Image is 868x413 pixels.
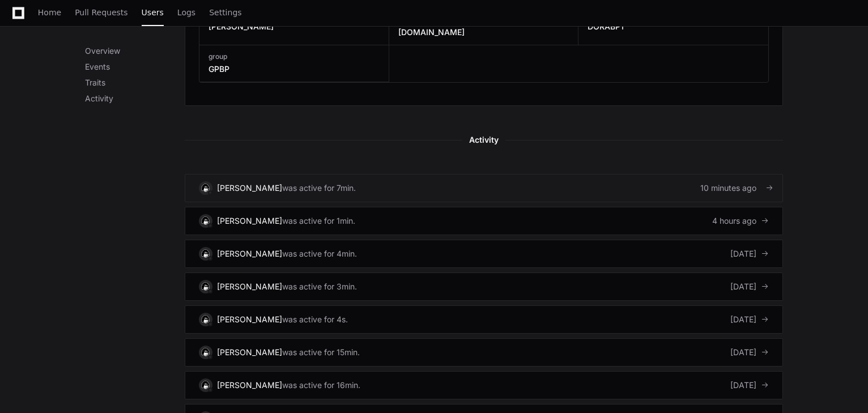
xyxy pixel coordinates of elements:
span: Users [142,9,164,16]
a: [PERSON_NAME]was active for 1min.4 hours ago [185,207,783,235]
p: Events [85,61,185,73]
div: [PERSON_NAME] [217,380,282,391]
img: 15.svg [200,215,211,226]
div: [PERSON_NAME] [217,281,282,292]
span: Settings [209,9,241,16]
div: was active for 1min. [282,215,355,227]
h3: group [209,52,229,61]
div: [DATE] [730,314,769,325]
h3: [PERSON_NAME] [209,21,274,32]
div: was active for 4min. [282,248,357,259]
span: Activity [462,133,505,147]
div: was active for 4s. [282,314,348,325]
a: [PERSON_NAME]was active for 3min.[DATE] [185,273,783,301]
div: was active for 3min. [282,281,357,292]
p: Activity [85,93,185,104]
a: [PERSON_NAME]was active for 15min.[DATE] [185,338,783,367]
div: [PERSON_NAME] [217,182,282,194]
div: [DATE] [730,380,769,391]
div: [PERSON_NAME] [217,347,282,358]
a: [PERSON_NAME]was active for 4s.[DATE] [185,305,783,334]
h3: [EMAIL_ADDRESS][PERSON_NAME][DOMAIN_NAME] [398,15,569,38]
span: Pull Requests [75,9,127,16]
img: 15.svg [200,380,211,390]
span: Home [38,9,61,16]
div: [PERSON_NAME] [217,248,282,259]
div: [PERSON_NAME] [217,215,282,227]
img: 15.svg [200,281,211,292]
div: was active for 16min. [282,380,360,391]
p: Traits [85,77,185,88]
a: [PERSON_NAME]was active for 16min.[DATE] [185,371,783,399]
h3: DORABP1 [588,21,624,32]
p: Overview [85,45,185,57]
a: [PERSON_NAME]was active for 7min.10 minutes ago [185,174,783,202]
img: 15.svg [200,347,211,357]
div: [DATE] [730,281,769,292]
div: was active for 7min. [282,182,356,194]
div: 4 hours ago [712,215,769,227]
div: [DATE] [730,248,769,259]
img: 15.svg [200,314,211,325]
a: [PERSON_NAME]was active for 4min.[DATE] [185,240,783,268]
img: 15.svg [200,182,211,193]
div: was active for 15min. [282,347,360,358]
div: 10 minutes ago [700,182,769,194]
span: Logs [177,9,195,16]
div: [DATE] [730,347,769,358]
img: 15.svg [200,248,211,259]
h3: GPBP [209,63,229,75]
div: [PERSON_NAME] [217,314,282,325]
